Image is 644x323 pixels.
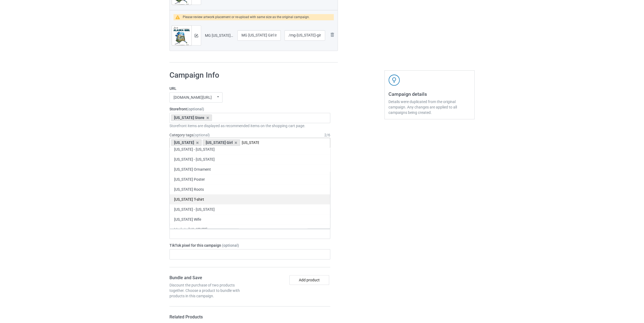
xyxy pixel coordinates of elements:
div: [US_STATE] T-shirt [170,194,330,204]
label: Category tags [169,132,210,138]
img: svg+xml;base64,PD94bWwgdmVyc2lvbj0iMS4wIiBlbmNvZGluZz0iVVRGLTgiPz4KPHN2ZyB3aWR0aD0iMTRweCIgaGVpZ2... [195,34,198,37]
div: Details were duplicated from the original campaign. Any changes are applied to all campaigns bein... [388,99,470,115]
span: (optional) [193,133,210,137]
span: (optional) [187,107,204,111]
div: [US_STATE] Poster [170,174,330,184]
div: Made In [US_STATE] [170,224,330,234]
label: URL [169,86,330,91]
span: (optional) [222,243,239,248]
img: original.png [172,26,191,52]
div: [US_STATE] Roots [170,184,330,194]
h4: Related Products [169,314,248,320]
img: warning [175,15,183,19]
div: [US_STATE] Girl [203,139,240,146]
div: [US_STATE] - [US_STATE] [170,144,330,154]
label: TikTok pixel for this campaign [169,243,330,248]
div: [US_STATE] Wife [170,214,330,224]
img: svg+xml;base64,PD94bWwgdmVyc2lvbj0iMS4wIiBlbmNvZGluZz0iVVRGLTgiPz4KPHN2ZyB3aWR0aD0iNDJweCIgaGVpZ2... [388,74,400,86]
h4: Bundle and Save [169,275,248,281]
div: [US_STATE] - [US_STATE] [170,154,330,164]
div: [US_STATE] Ornament [170,164,330,174]
div: [US_STATE] [171,139,202,146]
div: [DOMAIN_NAME][URL] [174,95,212,99]
div: Please review artwork placement or re-upload with same size as the original campaign. [183,14,310,20]
h1: Campaign Info [169,70,330,80]
div: [US_STATE] - [US_STATE] [170,204,330,214]
div: [US_STATE] Store [171,114,212,121]
img: svg+xml;base64,PD94bWwgdmVyc2lvbj0iMS4wIiBlbmNvZGluZz0iVVRGLTgiPz4KPHN2ZyB3aWR0aD0iMjhweCIgaGVpZ2... [329,31,335,38]
label: Storefront [169,106,330,112]
button: Add product [289,275,329,285]
div: Storefront items are displayed as recommended items on the shopping cart page. [169,123,330,128]
div: 2 / 6 [324,132,330,138]
div: MG [US_STATE] Girl In [US_STATE] World.png [205,33,234,38]
div: Discount the purchase of two products together. Choose a product to bundle with products in this ... [169,282,248,299]
h3: Campaign details [388,91,470,97]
